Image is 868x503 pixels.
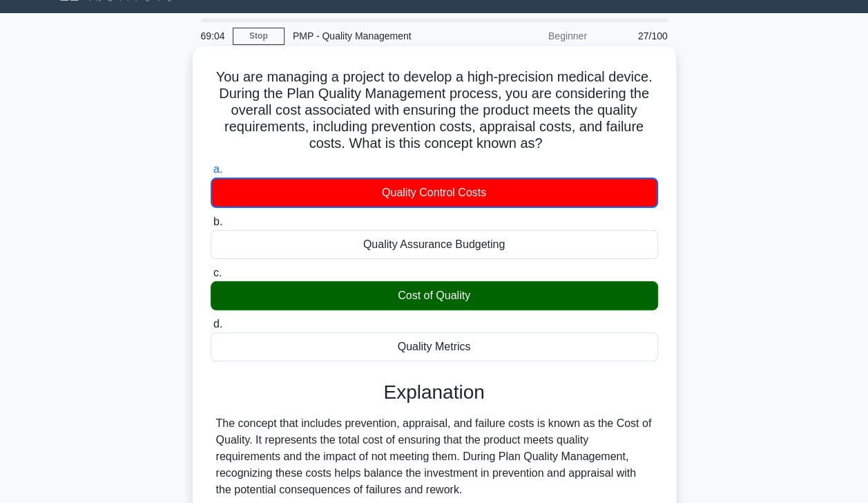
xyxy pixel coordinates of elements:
[213,163,222,175] span: a.
[219,381,650,404] h3: Explanation
[211,332,658,361] div: Quality Metrics
[213,318,222,330] span: d.
[284,22,474,50] div: PMP - Quality Management
[213,216,222,227] span: b.
[474,22,595,50] div: Beginner
[213,267,222,278] span: c.
[211,230,658,259] div: Quality Assurance Budgeting
[233,28,284,45] a: Stop
[216,415,653,498] div: The concept that includes prevention, appraisal, and failure costs is known as the Cost of Qualit...
[595,22,676,50] div: 27/100
[209,68,659,153] h5: You are managing a project to develop a high-precision medical device. During the Plan Quality Ma...
[211,178,658,208] div: Quality Control Costs
[193,22,233,50] div: 69:04
[211,281,658,310] div: Cost of Quality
